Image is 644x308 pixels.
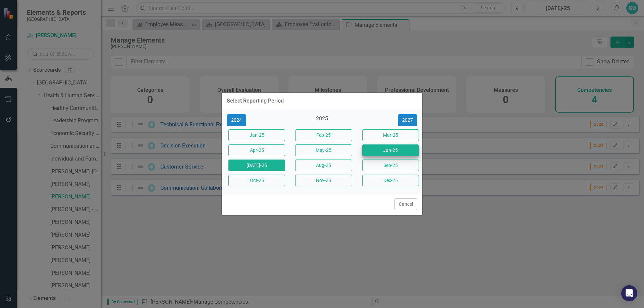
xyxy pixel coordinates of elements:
[295,144,352,156] button: May-25
[227,98,284,104] div: Select Reporting Period
[228,129,285,141] button: Jan-25
[228,160,285,171] button: [DATE]-25
[362,175,419,186] button: Dec-25
[362,129,419,141] button: Mar-25
[293,115,350,126] div: 2025
[295,175,352,186] button: Nov-25
[398,114,417,126] button: 2027
[228,175,285,186] button: Oct-25
[228,144,285,156] button: Apr-25
[295,129,352,141] button: Feb-25
[394,198,417,210] button: Cancel
[621,285,637,301] div: Open Intercom Messenger
[227,114,246,126] button: 2024
[362,144,419,156] button: Jun-25
[295,160,352,171] button: Aug-25
[362,160,419,171] button: Sep-25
